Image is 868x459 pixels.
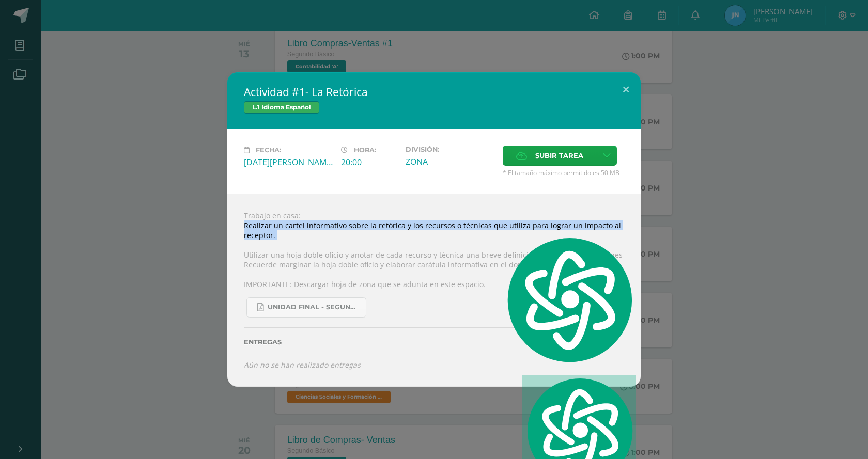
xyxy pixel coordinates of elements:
[503,168,624,177] span: * El tamaño máximo permitido es 50 MB
[406,146,494,153] label: División:
[535,146,583,165] span: Subir tarea
[244,338,624,346] label: Entregas
[227,194,641,387] div: Trabajo en casa: Realizar un cartel informativo sobre la retórica y los recursos o técnicas que u...
[244,360,361,370] i: Aún no se han realizado entregas
[406,156,494,167] div: ZONA
[256,146,281,154] span: Fecha:
[354,146,376,154] span: Hora:
[244,156,333,168] div: [DATE][PERSON_NAME]
[268,303,361,311] span: UNIDAD FINAL - SEGUNDO BASICO A-B-C -.pdf
[246,297,366,318] a: UNIDAD FINAL - SEGUNDO BASICO A-B-C -.pdf
[244,85,624,99] h2: Actividad #1- La Retórica
[341,156,397,168] div: 20:00
[611,72,641,107] button: Close (Esc)
[502,234,636,365] img: logo.svg
[244,101,319,114] span: L.1 Idioma Español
